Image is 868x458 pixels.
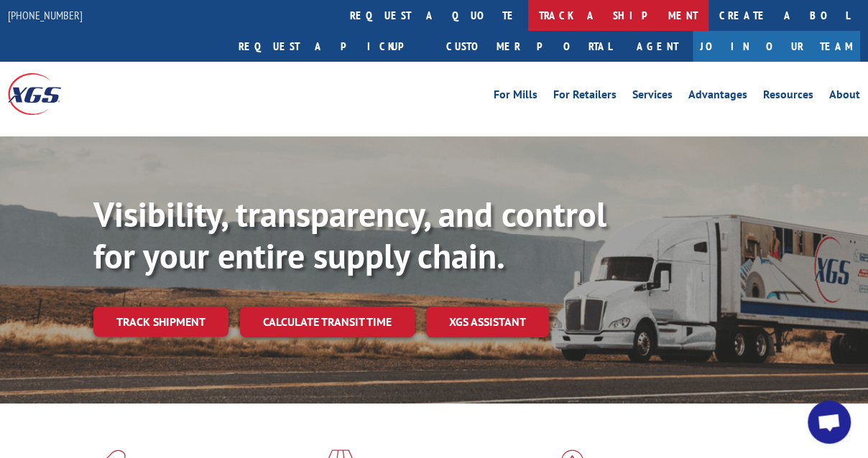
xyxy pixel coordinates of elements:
[622,31,693,62] a: Agent
[228,31,435,62] a: Request a pickup
[688,89,747,105] a: Advantages
[829,89,860,105] a: About
[693,31,860,62] a: Join Our Team
[435,31,622,62] a: Customer Portal
[426,307,549,337] a: XGS ASSISTANT
[8,8,83,22] a: [PHONE_NUMBER]
[632,89,673,105] a: Services
[494,89,537,105] a: For Mills
[93,307,228,337] a: Track shipment
[553,89,617,105] a: For Retailers
[808,401,851,444] div: Open chat
[93,192,606,278] b: Visibility, transparency, and control for your entire supply chain.
[240,307,415,337] a: Calculate transit time
[763,89,813,105] a: Resources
